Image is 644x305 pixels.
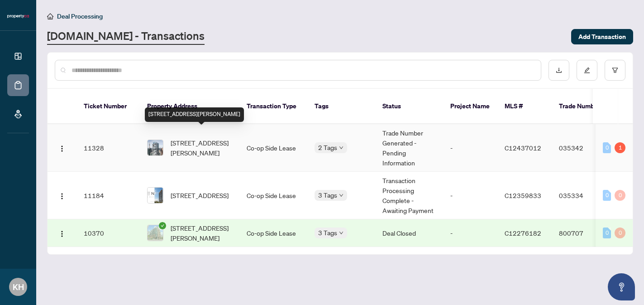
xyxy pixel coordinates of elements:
img: Logo [58,145,66,152]
th: Trade Number [552,89,615,124]
img: Logo [58,193,66,200]
span: check-circle [159,222,166,229]
span: C12359833 [505,191,541,199]
span: down [339,145,343,150]
td: 035342 [552,124,615,172]
button: Add Transaction [571,29,633,44]
span: KH [13,281,24,293]
button: Open asap [608,273,635,300]
td: - [443,124,497,172]
img: thumbnail-img [148,140,163,155]
span: down [339,193,343,198]
td: Co-op Side Lease [239,172,307,219]
td: Co-op Side Lease [239,219,307,247]
div: 1 [615,142,625,153]
div: 0 [603,142,611,153]
span: 2 Tags [318,142,337,153]
a: [DOMAIN_NAME] - Transactions [47,29,205,45]
td: 035334 [552,172,615,219]
span: 3 Tags [318,190,337,200]
span: home [47,13,53,19]
img: Logo [58,230,66,237]
button: edit [577,60,597,81]
div: [STREET_ADDRESS][PERSON_NAME] [145,107,244,122]
img: logo [7,14,29,19]
span: [STREET_ADDRESS][PERSON_NAME] [171,138,232,158]
td: 10370 [76,219,140,247]
div: 0 [615,190,625,201]
span: C12276182 [505,229,541,237]
td: - [443,172,497,219]
span: Deal Processing [57,12,103,20]
div: 0 [615,228,625,238]
img: thumbnail-img [148,225,163,241]
button: download [549,60,569,81]
td: Transaction Processing Complete - Awaiting Payment [375,172,443,219]
button: Logo [55,188,69,203]
th: Project Name [443,89,497,124]
span: filter [612,67,618,73]
button: filter [605,60,625,81]
th: Status [375,89,443,124]
span: [STREET_ADDRESS][PERSON_NAME] [171,223,232,243]
img: thumbnail-img [148,188,163,203]
td: 800707 [552,219,615,247]
span: C12437012 [505,144,541,152]
button: Logo [55,226,69,240]
th: Property Address [140,89,239,124]
span: 3 Tags [318,228,337,238]
th: Tags [307,89,375,124]
td: 11328 [76,124,140,172]
span: download [556,67,562,73]
th: MLS # [497,89,552,124]
td: Co-op Side Lease [239,124,307,172]
th: Ticket Number [76,89,140,124]
span: edit [584,67,590,73]
td: - [443,219,497,247]
th: Transaction Type [239,89,307,124]
td: 11184 [76,172,140,219]
td: Trade Number Generated - Pending Information [375,124,443,172]
div: 0 [603,190,611,201]
div: 0 [603,228,611,238]
span: down [339,231,343,235]
span: [STREET_ADDRESS] [171,190,229,200]
td: Deal Closed [375,219,443,247]
span: Add Transaction [578,29,626,44]
button: Logo [55,140,69,155]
